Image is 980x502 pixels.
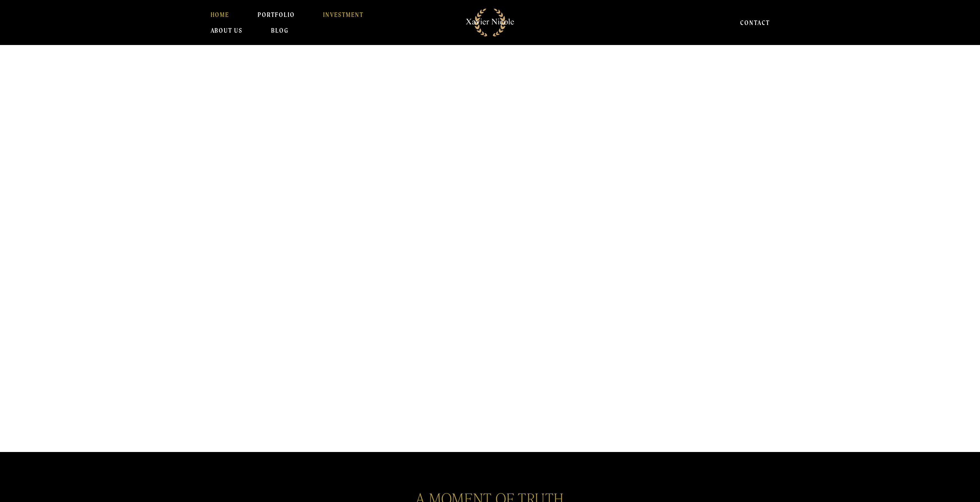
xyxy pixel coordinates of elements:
h1: Why Settle For ORDINARY ? [208,248,724,278]
a: INVESTMENT [323,7,364,22]
a: HOME [211,7,230,22]
a: PORTFOLIO [258,7,295,22]
a: About Us [211,23,243,38]
img: Michigan Wedding Videographers | Detroit Cinematic Wedding Films By Xavier Nicole [461,4,519,41]
a: CONTACT [740,15,770,30]
a: BLOG [271,23,288,38]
